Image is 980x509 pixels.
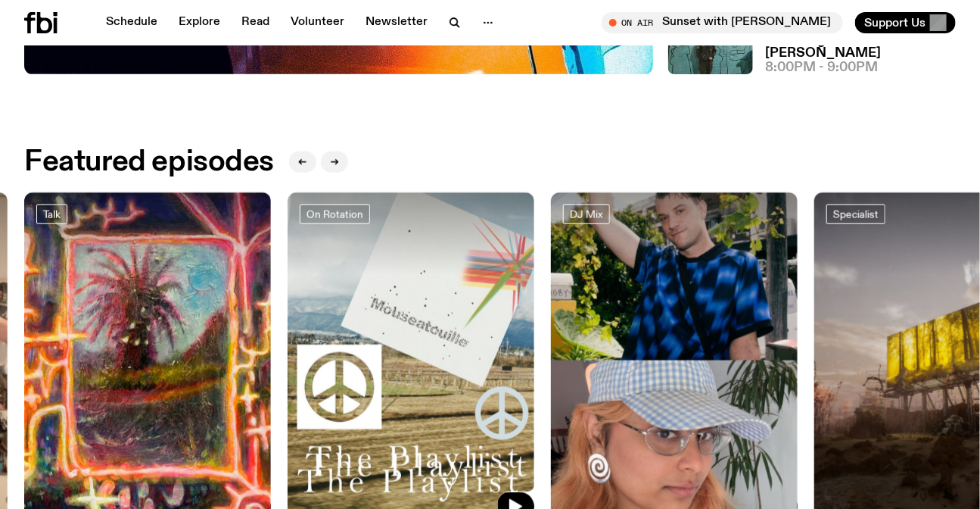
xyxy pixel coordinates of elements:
[356,12,437,33] a: Newsletter
[170,12,229,33] a: Explore
[855,12,956,33] button: Support Us
[24,148,274,176] h2: Featured episodes
[563,205,610,224] a: DJ Mix
[232,12,278,33] a: Read
[306,209,363,220] span: On Rotation
[826,205,885,224] a: Specialist
[602,12,843,33] button: On AirSunset with [PERSON_NAME]
[43,209,61,220] span: Talk
[864,16,926,30] span: Support Us
[570,209,603,220] span: DJ Mix
[282,12,353,33] a: Volunteer
[765,61,878,74] span: 8:00pm - 9:00pm
[97,12,166,33] a: Schedule
[765,34,956,60] a: The Bridge with [PERSON_NAME]
[36,205,67,224] a: Talk
[300,205,370,224] a: On Rotation
[833,209,879,220] span: Specialist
